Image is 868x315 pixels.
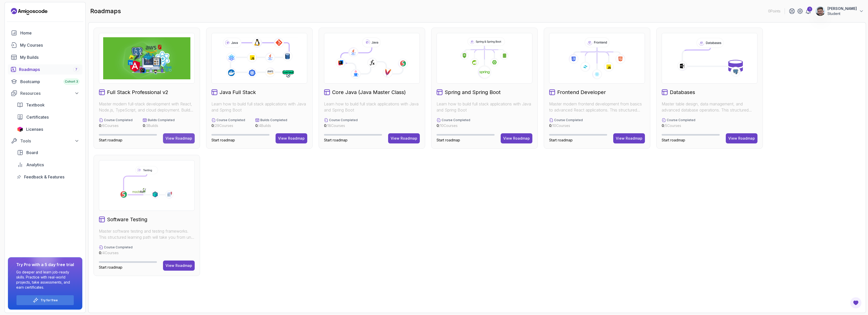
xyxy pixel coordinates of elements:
[211,123,245,128] p: / 29 Courses
[99,123,101,128] span: 0
[90,7,121,15] h2: roadmaps
[260,118,287,122] p: Builds Completed
[211,138,235,142] span: Start roadmap
[99,250,133,255] p: / 4 Courses
[20,42,79,48] div: My Courses
[16,295,74,305] button: Try for free
[65,80,78,84] span: Cohort 3
[324,123,358,128] p: / 18 Courses
[667,118,695,122] p: Course Completed
[14,160,82,170] a: analytics
[163,261,195,271] button: View Roadmap
[815,6,864,16] button: user profile image[PERSON_NAME]Student
[220,89,256,96] h2: Java Full Stack
[670,89,695,96] h2: Databases
[14,124,82,134] a: licenses
[107,216,147,223] h2: Software Testing
[99,138,122,142] span: Start roadmap
[20,90,79,96] div: Resources
[503,136,530,141] div: View Roadmap
[662,138,685,142] span: Start roadmap
[16,270,74,290] p: Go deeper and learn job-ready skills. Practice with real-world projects, take assessments, and ea...
[166,263,192,268] div: View Roadmap
[445,89,501,96] h2: Spring and Spring Boot
[8,89,82,98] button: Resources
[276,133,307,143] button: View Roadmap
[211,123,214,128] span: 0
[163,133,195,143] a: View Roadmap
[8,52,82,62] a: builds
[14,172,82,182] a: feedback
[391,136,417,141] div: View Roadmap
[75,67,77,71] span: 7
[99,228,195,240] p: Master software testing and testing frameworks. This structured learning path will take you from ...
[255,123,287,128] p: / 4 Builds
[20,54,79,60] div: My Builds
[324,123,326,128] span: 0
[549,123,551,128] span: 0
[11,7,47,15] a: Landing page
[662,101,757,113] p: Master table design, data management, and advanced database operations. This structured learning ...
[26,114,49,120] span: Certificates
[14,100,82,110] a: textbook
[103,37,190,79] img: Full Stack Professional v2
[26,102,45,108] span: Textbook
[324,138,348,142] span: Start roadmap
[501,133,532,143] button: View Roadmap
[20,138,79,144] div: Tools
[8,28,82,38] a: home
[104,245,133,249] p: Course Completed
[99,123,133,128] p: / 6 Courses
[8,64,82,75] a: roadmaps
[148,118,175,122] p: Builds Completed
[549,123,583,128] p: / 10 Courses
[442,118,470,122] p: Course Completed
[554,118,583,122] p: Course Completed
[41,298,58,302] a: Try for free
[216,118,245,122] p: Course Completed
[20,30,79,36] div: Home
[24,174,64,180] span: Feedback & Features
[437,101,532,113] p: Learn how to build full stack applications with Java and Spring Boot
[726,133,757,143] a: View Roadmap
[388,133,420,143] a: View Roadmap
[437,123,470,128] p: / 10 Courses
[324,101,420,113] p: Learn how to build full stack applications with Java and Spring Boot
[99,265,122,269] span: Start roadmap
[14,147,82,158] a: board
[211,101,307,113] p: Learn how to build full stack applications with Java and Spring Boot
[166,136,192,141] div: View Roadmap
[557,89,606,96] h2: Frontend Developer
[8,77,82,87] a: bootcamp
[805,8,811,14] a: 1
[17,127,23,132] img: jetbrains icon
[850,297,862,309] button: Open Feedback Button
[99,251,101,255] span: 0
[14,112,82,122] a: certificates
[332,89,406,96] h2: Core Java (Java Master Class)
[99,101,195,113] p: Master modern full-stack development with React, Node.js, TypeScript, and cloud deployment. Build...
[616,136,642,141] div: View Roadmap
[143,123,175,128] p: / 3 Builds
[827,11,857,16] p: Student
[768,9,781,14] p: 0 Points
[662,123,664,128] span: 0
[255,123,258,128] span: 0
[827,6,857,11] p: [PERSON_NAME]
[807,7,812,12] div: 1
[104,118,133,122] p: Course Completed
[613,133,645,143] button: View Roadmap
[437,138,460,142] span: Start roadmap
[816,6,825,16] img: user profile image
[26,126,43,132] span: Licenses
[20,79,79,85] div: Bootcamp
[437,123,439,128] span: 0
[278,136,305,141] div: View Roadmap
[19,66,79,72] div: Roadmaps
[8,136,82,145] button: Tools
[549,101,645,113] p: Master modern frontend development from basics to advanced React applications. This structured le...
